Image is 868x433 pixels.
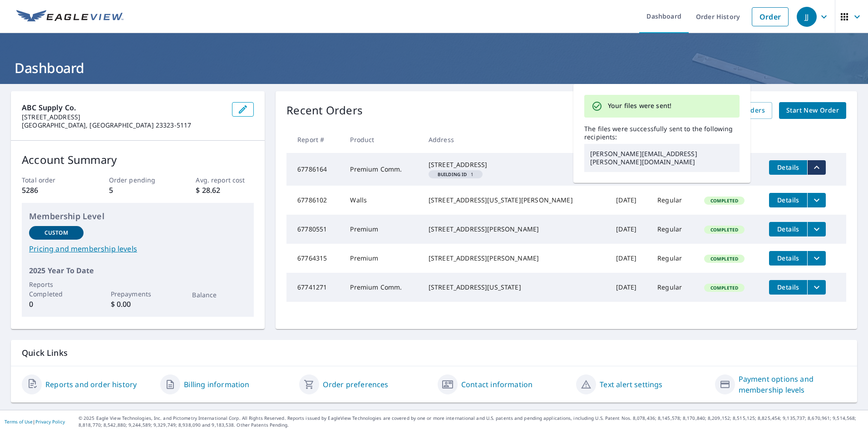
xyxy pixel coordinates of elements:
[609,244,650,273] td: [DATE]
[111,289,165,299] p: Prepayments
[650,273,697,302] td: Regular
[739,374,846,395] a: Payment options and membership levels
[343,186,421,215] td: Walls
[705,285,744,291] span: Completed
[429,254,602,263] div: [STREET_ADDRESS][PERSON_NAME]
[343,244,421,273] td: Premium
[22,113,225,121] p: [STREET_ADDRESS]
[29,280,84,299] p: Reports Completed
[807,222,826,236] button: filesDropdownBtn-67780551
[16,10,123,24] img: EV Logo
[286,186,343,215] td: 67786102
[79,415,863,428] p: © 2025 Eagle View Technologies, Inc. and Pictometry International Corp. All Rights Reserved. Repo...
[438,172,467,177] em: Building ID
[774,254,802,262] span: Details
[343,153,421,186] td: Premium Comm.
[584,125,740,141] p: The files were successfully sent to the following recipients:
[29,210,247,222] p: Membership Level
[44,229,68,237] p: Custom
[769,160,807,175] button: detailsBtn-67786164
[5,419,65,424] p: |
[429,160,602,169] div: [STREET_ADDRESS]
[343,273,421,302] td: Premium Comm.
[650,244,697,273] td: Regular
[29,243,247,254] a: Pricing and membership levels
[196,185,254,196] p: $ 28.62
[769,280,807,295] button: detailsBtn-67741271
[22,121,225,129] p: [GEOGRAPHIC_DATA], [GEOGRAPHIC_DATA] 23323-5117
[192,290,247,300] p: Balance
[286,102,363,119] p: Recent Orders
[774,163,802,172] span: Details
[807,251,826,266] button: filesDropdownBtn-67764315
[609,273,650,302] td: [DATE]
[769,222,807,236] button: detailsBtn-67780551
[429,225,602,234] div: [STREET_ADDRESS][PERSON_NAME]
[705,256,744,262] span: Completed
[786,105,839,116] span: Start New Order
[650,215,697,244] td: Regular
[429,283,602,292] div: [STREET_ADDRESS][US_STATE]
[29,299,84,310] p: 0
[109,185,167,196] p: 5
[705,226,744,233] span: Completed
[184,379,249,390] a: Billing information
[22,102,225,113] p: ABC Supply Co.
[461,379,533,390] a: Contact information
[779,102,846,119] a: Start New Order
[109,175,167,185] p: Order pending
[22,347,846,359] p: Quick Links
[111,299,165,310] p: $ 0.00
[286,244,343,273] td: 67764315
[774,225,802,233] span: Details
[421,126,609,153] th: Address
[608,98,671,115] div: Your files were sent!
[774,283,802,291] span: Details
[600,379,662,390] a: Text alert settings
[22,175,80,185] p: Total order
[650,186,697,215] td: Regular
[286,215,343,244] td: 67780551
[609,215,650,244] td: [DATE]
[22,185,80,196] p: 5286
[5,418,33,425] a: Terms of Use
[286,273,343,302] td: 67741271
[343,126,421,153] th: Product
[343,215,421,244] td: Premium
[11,59,857,77] h1: Dashboard
[807,193,826,207] button: filesDropdownBtn-67786102
[752,7,789,26] a: Order
[769,193,807,207] button: detailsBtn-67786102
[432,172,479,177] span: 1
[196,175,254,185] p: Avg. report cost
[609,186,650,215] td: [DATE]
[807,280,826,295] button: filesDropdownBtn-67741271
[22,152,254,168] p: Account Summary
[769,251,807,266] button: detailsBtn-67764315
[286,126,343,153] th: Report #
[286,153,343,186] td: 67786164
[35,418,65,425] a: Privacy Policy
[797,7,817,27] div: JJ
[323,379,389,390] a: Order preferences
[705,197,744,204] span: Completed
[807,160,826,175] button: filesDropdownBtn-67786164
[429,196,602,205] div: [STREET_ADDRESS][US_STATE][PERSON_NAME]
[45,379,137,390] a: Reports and order history
[774,196,802,204] span: Details
[584,144,740,172] p: [PERSON_NAME][EMAIL_ADDRESS][PERSON_NAME][DOMAIN_NAME]
[29,265,247,276] p: 2025 Year To Date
